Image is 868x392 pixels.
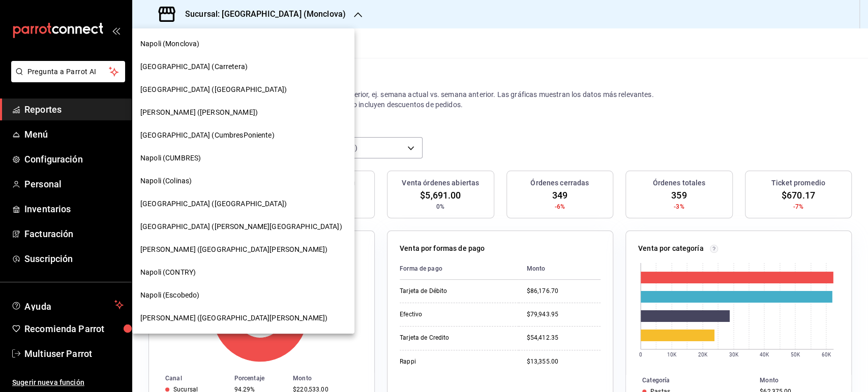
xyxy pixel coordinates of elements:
div: [GEOGRAPHIC_DATA] (CumbresPoniente) [132,124,354,147]
span: [GEOGRAPHIC_DATA] (Carretera) [140,61,248,72]
span: Napoli (CONTRY) [140,267,196,278]
div: [GEOGRAPHIC_DATA] ([PERSON_NAME][GEOGRAPHIC_DATA]) [132,215,354,238]
div: Napoli (Colinas) [132,170,354,192]
div: Napoli (CUMBRES) [132,147,354,170]
div: Napoli (CONTRY) [132,261,354,284]
div: [GEOGRAPHIC_DATA] ([GEOGRAPHIC_DATA]) [132,192,354,215]
span: [GEOGRAPHIC_DATA] ([GEOGRAPHIC_DATA]) [140,199,287,209]
span: [PERSON_NAME] ([GEOGRAPHIC_DATA][PERSON_NAME]) [140,313,327,323]
span: [GEOGRAPHIC_DATA] ([GEOGRAPHIC_DATA]) [140,84,287,95]
div: [PERSON_NAME] ([GEOGRAPHIC_DATA][PERSON_NAME]) [132,307,354,330]
span: Napoli (Monclova) [140,39,199,49]
span: Napoli (Escobedo) [140,290,199,301]
div: [GEOGRAPHIC_DATA] ([GEOGRAPHIC_DATA]) [132,78,354,101]
div: Napoli (Escobedo) [132,284,354,307]
span: Napoli (CUMBRES) [140,153,201,164]
div: [PERSON_NAME] ([PERSON_NAME]) [132,101,354,124]
div: Napoli (Monclova) [132,32,354,55]
span: [PERSON_NAME] ([PERSON_NAME]) [140,107,258,118]
span: Napoli (Colinas) [140,176,192,186]
div: [PERSON_NAME] ([GEOGRAPHIC_DATA][PERSON_NAME]) [132,238,354,261]
div: [GEOGRAPHIC_DATA] (Carretera) [132,55,354,78]
span: [GEOGRAPHIC_DATA] ([PERSON_NAME][GEOGRAPHIC_DATA]) [140,221,342,232]
span: [GEOGRAPHIC_DATA] (CumbresPoniente) [140,130,275,141]
span: [PERSON_NAME] ([GEOGRAPHIC_DATA][PERSON_NAME]) [140,244,327,255]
